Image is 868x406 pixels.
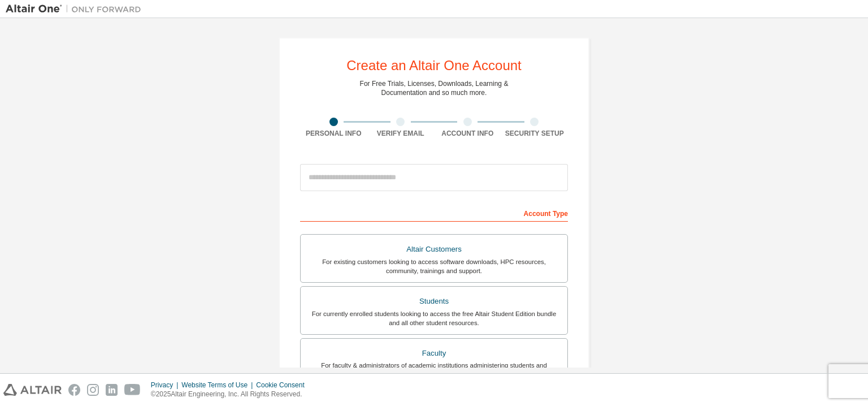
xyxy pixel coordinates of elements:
[151,390,311,399] p: © 2025 Altair Engineering, Inc. All Rights Reserved.
[501,129,568,138] div: Security Setup
[307,361,561,379] div: For faculty & administrators of academic institutions administering students and accessing softwa...
[307,293,561,309] div: Students
[124,384,141,396] img: youtube.svg
[300,129,367,138] div: Personal Info
[300,204,568,222] div: Account Type
[3,384,62,396] img: altair_logo.svg
[346,59,522,72] div: Create an Altair One Account
[307,309,561,327] div: For currently enrolled students looking to access the free Altair Student Edition bundle and all ...
[434,129,501,138] div: Account Info
[256,381,311,390] div: Cookie Consent
[68,384,80,396] img: facebook.svg
[6,3,147,15] img: Altair One
[360,79,509,97] div: For Free Trials, Licenses, Downloads, Learning & Documentation and so much more.
[87,384,99,396] img: instagram.svg
[307,257,561,275] div: For existing customers looking to access software downloads, HPC resources, community, trainings ...
[367,129,435,138] div: Verify Email
[307,345,561,361] div: Faculty
[181,381,256,390] div: Website Terms of Use
[106,384,118,396] img: linkedin.svg
[307,241,561,257] div: Altair Customers
[151,381,181,390] div: Privacy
